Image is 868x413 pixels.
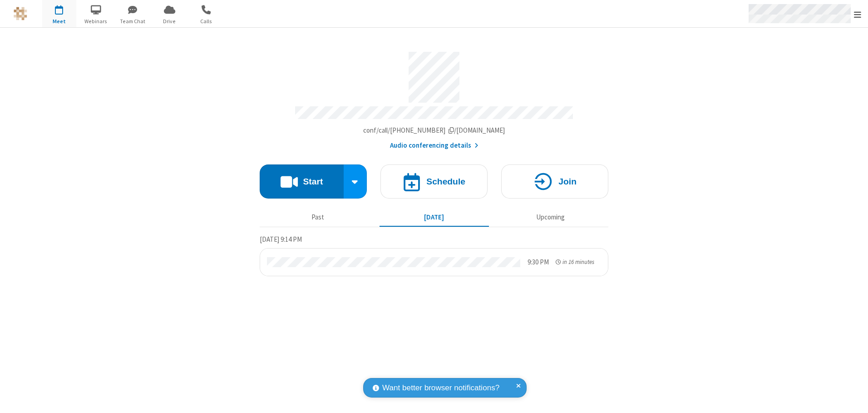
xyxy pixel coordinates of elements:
[260,234,608,276] section: Today's Meetings
[363,125,505,136] button: Copy my meeting room linkCopy my meeting room link
[79,17,113,25] span: Webinars
[380,164,488,199] button: Schedule
[344,164,367,199] div: Start conference options
[528,257,549,268] div: 9:30 PM
[382,382,499,394] span: Want better browser notifications?
[501,164,608,199] button: Join
[363,126,505,134] span: Copy my meeting room link
[380,209,489,226] button: [DATE]
[426,177,465,186] h4: Schedule
[260,164,344,199] button: Start
[260,45,608,151] section: Account details
[153,17,187,25] span: Drive
[496,209,605,226] button: Upcoming
[562,258,594,266] span: in 16 minutes
[390,140,478,151] button: Audio conferencing details
[116,17,150,25] span: Team Chat
[263,209,373,226] button: Past
[558,177,577,186] h4: Join
[42,17,76,25] span: Meet
[303,177,323,186] h4: Start
[14,7,27,20] img: QA Selenium DO NOT DELETE OR CHANGE
[189,17,223,25] span: Calls
[260,235,302,244] span: [DATE] 9:14 PM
